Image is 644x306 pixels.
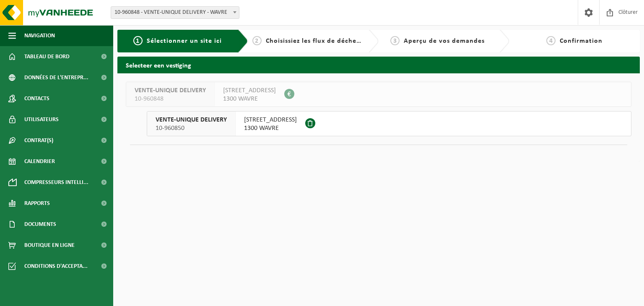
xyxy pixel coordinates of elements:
h2: Selecteer een vestiging [117,57,640,73]
span: Sélectionner un site ici [147,38,222,44]
span: 4 [546,36,556,45]
span: 1 [133,36,143,45]
span: 1300 WAVRE [244,124,297,132]
span: Boutique en ligne [24,235,75,256]
span: 10-960848 - VENTE-UNIQUE DELIVERY - WAVRE [111,6,239,19]
span: Contacts [24,88,49,109]
span: VENTE-UNIQUE DELIVERY [135,86,206,95]
span: 1300 WAVRE [223,95,276,103]
span: Confirmation [560,38,602,44]
span: Conditions d'accepta... [24,256,88,277]
span: Documents [24,214,56,235]
span: Rapports [24,193,50,214]
span: 2 [252,36,262,45]
span: Contrat(s) [24,130,53,151]
span: Calendrier [24,151,55,172]
span: Tableau de bord [24,46,70,67]
span: Aperçu de vos demandes [404,38,485,44]
span: Données de l'entrepr... [24,67,88,88]
span: 3 [390,36,400,45]
span: [STREET_ADDRESS] [244,116,297,124]
span: Utilisateurs [24,109,59,130]
span: 10-960848 [135,95,206,103]
span: [STREET_ADDRESS] [223,86,276,95]
span: Compresseurs intelli... [24,172,88,193]
span: 10-960848 - VENTE-UNIQUE DELIVERY - WAVRE [111,7,239,18]
span: 10-960850 [156,124,227,132]
button: VENTE-UNIQUE DELIVERY 10-960850 [STREET_ADDRESS]1300 WAVRE [147,111,631,136]
span: VENTE-UNIQUE DELIVERY [156,116,227,124]
span: Choisissiez les flux de déchets et récipients [266,38,405,44]
span: Navigation [24,25,55,46]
